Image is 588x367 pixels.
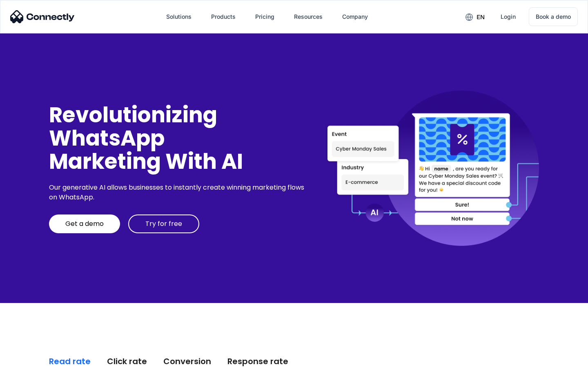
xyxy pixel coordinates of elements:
a: Try for free [128,214,199,233]
div: en [477,11,485,23]
div: Get a demo [65,220,104,228]
a: Get a demo [49,214,120,233]
a: Pricing [249,7,281,27]
div: Our generative AI allows businesses to instantly create winning marketing flows on WhatsApp. [49,183,307,202]
ul: Language list [16,353,49,364]
div: Read rate [49,356,91,367]
div: Pricing [255,11,274,22]
div: Response rate [227,356,288,367]
a: Login [494,7,522,27]
div: Try for free [145,220,182,228]
div: Login [501,11,516,22]
aside: Language selected: English [8,353,49,364]
div: Company [342,11,368,22]
div: Conversion [163,356,211,367]
div: Resources [294,11,323,22]
div: Click rate [107,356,147,367]
img: Connectly Logo [10,10,75,23]
a: Book a demo [529,7,578,26]
div: Revolutionizing WhatsApp Marketing With AI [49,103,307,173]
div: Products [211,11,236,22]
div: Solutions [166,11,192,22]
